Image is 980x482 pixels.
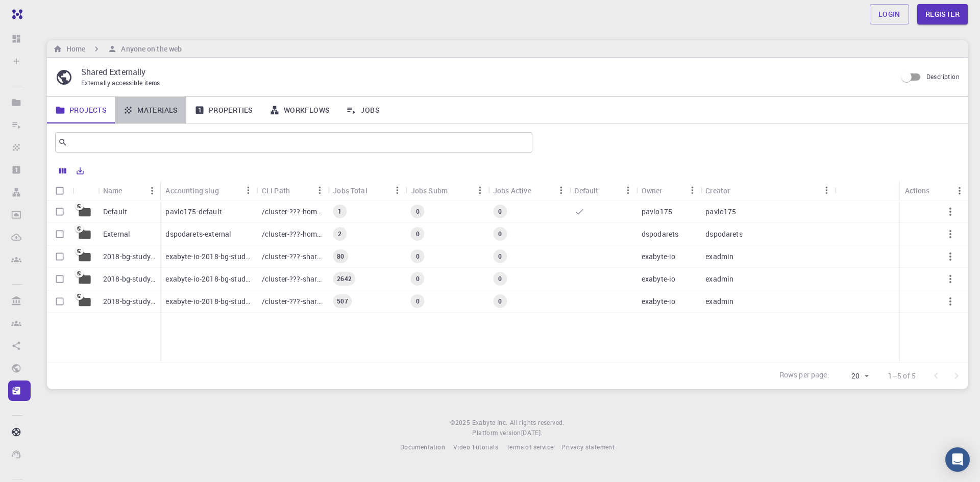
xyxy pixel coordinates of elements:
[472,182,488,198] button: Menu
[103,251,155,262] p: 2018-bg-study-phase-i-ph
[412,274,424,283] span: 0
[450,418,472,428] span: © 2025
[453,443,498,451] span: Video Tutorials
[62,43,85,55] h6: Home
[642,251,676,262] p: exabyte-io
[103,296,155,307] p: 2018-bg-study-phase-I
[262,181,290,200] div: CLI Path
[160,181,256,200] div: Accounting slug
[494,274,506,283] span: 0
[81,79,160,87] span: Externally accessible items
[917,4,968,24] a: Register
[98,181,160,200] div: Name
[400,442,445,452] a: Documentation
[30,426,31,438] p: Documentation
[472,428,521,438] span: Platform version
[186,97,261,123] a: Properties
[71,163,89,179] button: Export
[333,297,352,306] span: 507
[488,181,569,200] div: Jobs Active
[561,443,615,451] span: Privacy statement
[705,181,730,200] div: Creator
[926,72,960,81] span: Description
[389,182,406,198] button: Menu
[47,97,115,123] a: Projects
[494,230,506,238] span: 0
[494,207,506,216] span: 0
[493,181,531,200] div: Jobs Active
[730,182,746,198] button: Sort
[262,296,323,307] p: /cluster-???-share/groups/exabyte-io/exabyte-io-2018-bg-study-phase-i
[412,230,424,238] span: 0
[412,207,424,216] span: 0
[705,251,733,262] p: exadmin
[122,183,139,199] button: Sort
[240,182,257,198] button: Menu
[165,181,218,200] div: Accounting slug
[412,252,424,261] span: 0
[521,428,543,437] span: [DATE] .
[506,443,553,451] span: Terms of service
[103,181,122,200] div: Name
[494,252,506,261] span: 0
[553,182,569,198] button: Menu
[494,297,506,306] span: 0
[900,181,968,200] div: Actions
[472,418,508,428] a: Exabyte Inc.
[103,274,155,284] p: 2018-bg-study-phase-III
[165,296,251,307] p: exabyte-io-2018-bg-study-phase-i
[334,207,346,216] span: 1
[262,207,323,217] p: /cluster-???-home/pavlo175/pavlo175-default
[905,181,930,200] div: Actions
[412,297,424,306] span: 0
[642,229,679,239] p: dspodarets
[705,229,743,239] p: dspodarets
[103,229,130,239] p: External
[400,443,445,451] span: Documentation
[333,181,367,200] div: Jobs Total
[54,163,71,179] button: Columns
[406,181,488,200] div: Jobs Subm.
[834,369,872,384] div: 20
[328,181,405,200] div: Jobs Total
[663,182,679,198] button: Sort
[506,442,553,452] a: Terms of service
[72,181,98,200] div: Icon
[262,274,323,284] p: /cluster-???-share/groups/exabyte-io/exabyte-io-2018-bg-study-phase-iii
[569,181,636,200] div: Default
[411,181,450,200] div: Jobs Subm.
[642,207,672,217] p: pavlo175
[333,252,348,261] span: 80
[945,447,970,472] div: Open Intercom Messenger
[705,296,733,307] p: exadmin
[705,274,733,284] p: exadmin
[338,97,388,123] a: Jobs
[8,9,22,19] img: logo
[472,418,508,426] span: Exabyte Inc.
[262,229,323,239] p: /cluster-???-home/dspodarets/dspodarets-external
[642,274,676,284] p: exabyte-io
[257,181,328,200] div: CLI Path
[636,181,700,200] div: Owner
[819,182,835,198] button: Menu
[165,274,251,284] p: exabyte-io-2018-bg-study-phase-iii
[453,442,498,452] a: Video Tutorials
[165,207,222,217] p: pavlo175-default
[103,207,127,217] p: Default
[684,182,700,198] button: Menu
[115,97,186,123] a: Materials
[705,207,736,217] p: pavlo175
[521,428,543,438] a: [DATE].
[561,442,615,452] a: Privacy statement
[30,385,31,397] p: Shared externally
[333,274,356,283] span: 2642
[779,370,829,382] p: Rows per page:
[261,97,338,123] a: Workflows
[117,43,182,55] h6: Anyone on the web
[311,182,328,198] button: Menu
[642,181,663,200] div: Owner
[510,418,565,428] span: All rights reserved.
[334,230,346,238] span: 2
[574,181,598,200] div: Default
[870,4,909,24] a: Login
